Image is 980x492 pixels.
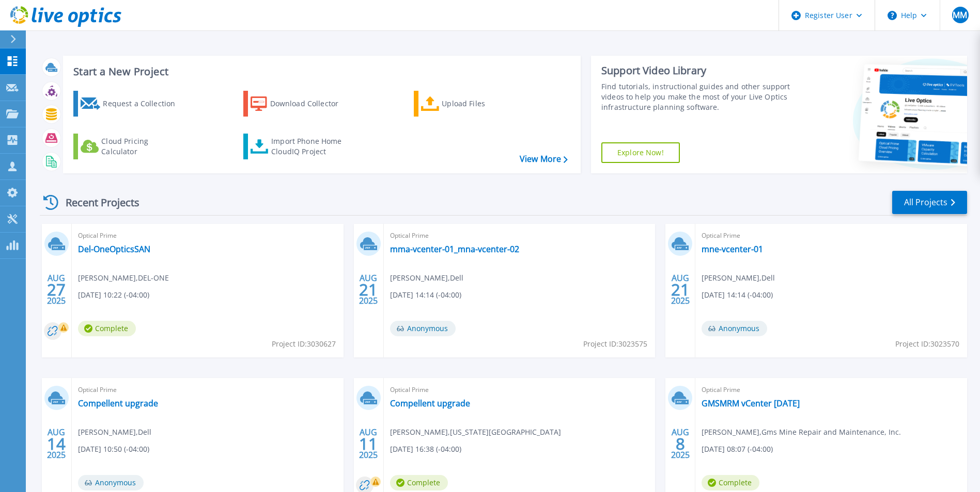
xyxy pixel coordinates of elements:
[601,81,793,112] div: Find tutorials, instructional guides and other support videos to help you make the most of your L...
[702,475,759,490] span: Complete
[78,321,136,336] span: Complete
[390,384,649,396] span: Optical Prime
[390,272,463,284] span: [PERSON_NAME] , Dell
[359,285,378,294] span: 21
[702,289,773,301] span: [DATE] 14:14 (-04:00)
[671,425,690,463] div: AUG 2025
[78,398,158,408] a: Compellent upgrade
[390,475,448,490] span: Complete
[78,427,151,438] span: [PERSON_NAME] , Dell
[78,384,337,396] span: Optical Prime
[390,230,649,241] span: Optical Prime
[390,444,461,455] span: [DATE] 16:38 (-04:00)
[390,321,456,336] span: Anonymous
[359,425,378,463] div: AUG 2025
[520,154,568,164] a: View More
[895,338,959,350] span: Project ID: 3023570
[702,244,763,254] a: mne-vcenter-01
[583,338,647,350] span: Project ID: 3023575
[101,136,184,157] div: Cloud Pricing Calculator
[270,93,353,114] div: Download Collector
[73,66,567,77] h3: Start a New Project
[390,289,461,301] span: [DATE] 14:14 (-04:00)
[442,93,524,114] div: Upload Files
[78,272,169,284] span: [PERSON_NAME] , DEL-ONE
[78,475,144,490] span: Anonymous
[390,427,561,438] span: [PERSON_NAME] , [US_STATE][GEOGRAPHIC_DATA]
[676,439,685,448] span: 8
[243,91,359,117] a: Download Collector
[671,285,690,294] span: 21
[272,338,336,350] span: Project ID: 3030627
[78,289,149,301] span: [DATE] 10:22 (-04:00)
[892,191,967,214] a: All Projects
[46,425,66,463] div: AUG 2025
[40,190,153,215] div: Recent Projects
[390,244,519,254] a: mma-vcenter-01_mna-vcenter-02
[601,142,680,163] a: Explore Now!
[601,64,793,77] div: Support Video Library
[78,444,149,455] span: [DATE] 10:50 (-04:00)
[414,91,529,117] a: Upload Files
[78,244,150,254] a: Del-OneOpticsSAN
[390,398,470,408] a: Compellent upgrade
[78,230,337,241] span: Optical Prime
[702,230,961,241] span: Optical Prime
[702,444,773,455] span: [DATE] 08:07 (-04:00)
[702,398,800,408] a: GMSMRM vCenter [DATE]
[671,271,690,308] div: AUG 2025
[46,271,66,308] div: AUG 2025
[359,271,378,308] div: AUG 2025
[47,439,66,448] span: 14
[953,11,967,19] span: MM
[702,427,901,438] span: [PERSON_NAME] , Gms Mine Repair and Maintenance, Inc.
[47,285,66,294] span: 27
[702,321,767,336] span: Anonymous
[359,439,378,448] span: 11
[702,384,961,396] span: Optical Prime
[73,91,189,117] a: Request a Collection
[73,134,189,159] a: Cloud Pricing Calculator
[271,136,352,157] div: Import Phone Home CloudIQ Project
[702,272,775,284] span: [PERSON_NAME] , Dell
[103,93,185,114] div: Request a Collection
